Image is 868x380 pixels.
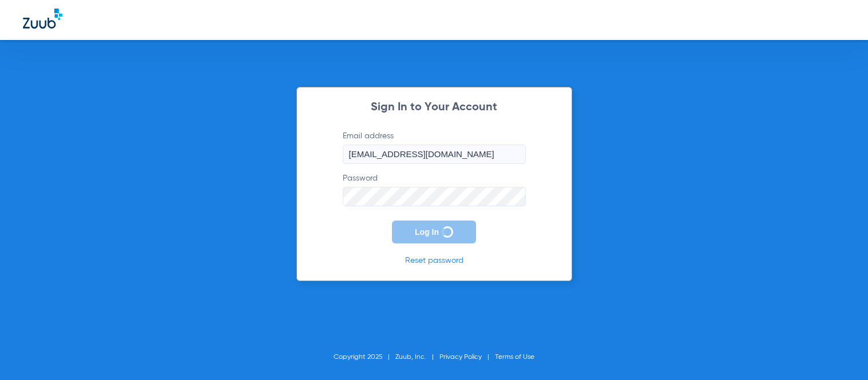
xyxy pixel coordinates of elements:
[811,325,868,380] iframe: Chat Widget
[343,145,526,164] input: Email addressOpen Keeper Popup
[495,354,534,361] a: Terms of Use
[439,354,482,361] a: Privacy Policy
[23,9,62,29] img: Zuub Logo
[405,257,463,265] a: Reset password
[395,351,439,363] li: Zuub, Inc.
[326,102,543,113] h2: Sign In to Your Account
[343,187,526,206] input: PasswordOpen Keeper Popup
[343,130,526,164] label: Email address
[415,227,439,237] span: Log In
[343,173,526,206] label: Password
[334,351,395,363] li: Copyright 2025
[392,221,476,243] button: Log In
